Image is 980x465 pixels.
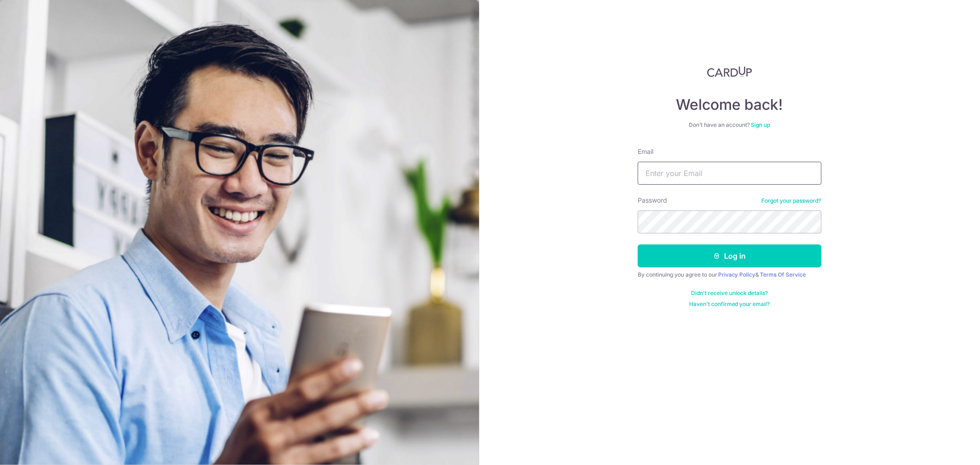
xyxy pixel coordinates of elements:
[718,271,756,278] a: Privacy Policy
[638,96,821,114] h4: Welcome back!
[638,271,821,278] div: By continuing you agree to our &
[638,147,653,156] label: Email
[689,301,770,308] a: Haven't confirmed your email?
[760,271,806,278] a: Terms Of Service
[707,66,752,77] img: CardUp Logo
[638,196,667,205] label: Password
[691,289,768,297] a: Didn't receive unlock details?
[638,162,821,185] input: Enter your Email
[751,121,770,128] a: Sign up
[638,244,821,267] button: Log in
[762,197,821,204] a: Forgot your password?
[638,121,821,129] div: Don’t have an account?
